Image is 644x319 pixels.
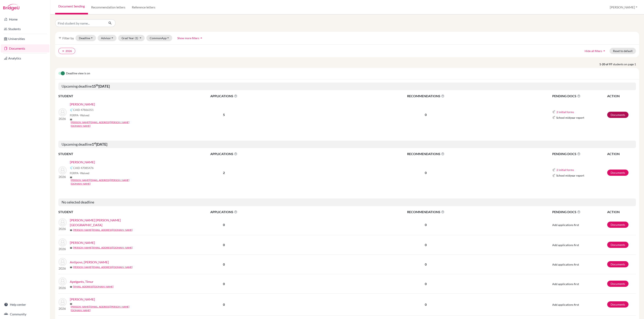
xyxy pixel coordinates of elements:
[59,238,67,246] img: Andersson, Emma
[73,246,133,249] a: [PERSON_NAME][EMAIL_ADDRESS][DOMAIN_NAME]
[59,108,67,116] img: Lee, Lisa
[309,242,542,247] p: 0
[1,35,49,43] a: Universities
[70,118,72,121] span: mail
[58,141,636,148] h5: Upcoming deadline
[1,15,49,23] a: Home
[70,297,95,302] a: [PERSON_NAME]
[70,279,93,284] a: Apelgants, Timur
[552,110,555,113] img: Common App logo
[1,301,49,309] a: Help center
[552,282,579,286] span: Add applications first
[59,166,67,174] img: Castello, Julia
[552,151,607,156] span: PENDING DOCS
[585,49,602,53] span: Hide all filters
[556,110,574,114] button: 2 initial forms
[58,36,62,40] i: filter_list
[70,266,72,269] span: mail
[55,19,105,27] input: Find student by name...
[58,198,636,206] h5: No selected deadline
[135,36,138,40] span: (1)
[552,168,555,172] img: Common App logo
[59,306,67,311] p: 2026
[62,50,65,52] i: clear
[223,243,225,247] b: 0
[73,228,133,232] a: [PERSON_NAME][EMAIL_ADDRESS][DOMAIN_NAME]
[223,113,225,117] b: 5
[70,247,72,249] span: mail
[309,112,542,117] p: 0
[58,151,139,156] th: STUDENT
[199,36,203,40] i: arrow_drop_up
[309,302,542,307] p: 0
[139,94,309,98] span: APPLICATIONS
[59,246,67,251] p: 2026
[556,173,584,178] span: School midyear report
[78,113,89,117] span: - Waived
[309,281,542,286] p: 0
[581,48,610,54] button: Hide all filtersarrow_drop_up
[1,25,49,33] a: Students
[309,210,542,214] span: RECOMMENDATIONS
[552,210,607,214] span: PENDING DOCS
[1,44,49,52] a: Documents
[3,4,19,10] img: Bridge-U
[59,266,67,271] p: 2026
[309,151,542,156] span: RECOMMENDATIONS
[309,94,542,98] span: RECOMMENDATIONS
[92,142,107,146] b: 1 [DATE]
[607,222,629,228] a: Documents
[223,223,225,227] b: 0
[608,3,639,11] button: [PERSON_NAME]
[70,113,89,117] span: FERPA
[607,209,636,215] th: ACTION
[610,48,636,54] button: Reset to default
[78,171,89,175] span: - Waived
[66,71,90,76] span: Deadline view is on
[98,35,117,41] button: Advisor
[96,84,98,87] sup: th
[552,263,579,266] span: Add applications first
[71,121,142,128] a: [PERSON_NAME][EMAIL_ADDRESS][PERSON_NAME][DOMAIN_NAME]
[552,243,579,247] span: Add applications first
[223,282,225,286] b: 0
[58,48,75,54] button: clear2026
[58,209,139,215] th: STUDENT
[75,35,96,41] button: Deadline
[71,178,142,186] a: [PERSON_NAME][EMAIL_ADDRESS][PERSON_NAME][DOMAIN_NAME]
[94,142,96,145] sup: st
[139,151,309,156] span: APPLICATIONS
[309,262,542,267] p: 0
[62,36,74,40] span: Filter by
[71,305,142,312] a: [PERSON_NAME][EMAIL_ADDRESS][PERSON_NAME][DOMAIN_NAME]
[70,108,73,111] img: Common App logo
[59,116,67,121] p: 2026
[70,286,72,288] span: mail
[59,226,67,231] p: 2026
[59,174,67,179] p: 2026
[58,93,139,99] th: STUDENT
[59,298,67,306] img: Berglund, Jakob
[139,210,309,214] span: APPLICATIONS
[70,171,89,175] span: FERPA
[552,223,579,227] span: Add applications first
[146,35,172,41] button: CommonApp
[1,54,49,62] a: Analytics
[70,102,95,107] a: [PERSON_NAME]
[73,265,133,269] a: [PERSON_NAME][EMAIL_ADDRESS][DOMAIN_NAME]
[73,108,94,112] span: CAID 47866351
[607,242,629,248] a: Documents
[607,93,636,99] th: ACTION
[556,116,584,120] span: School midyear report
[552,94,607,98] span: PENDING DOCS
[59,258,67,266] img: Antipovs, Mihails
[602,49,606,53] i: arrow_drop_up
[223,171,225,175] b: 2
[73,166,94,170] span: CAID 47085476
[59,218,67,226] img: Abalo Iglesias, Santiago
[556,168,574,172] button: 2 initial forms
[223,303,225,306] b: 0
[58,83,636,90] h5: Upcoming deadline
[552,303,579,306] span: Add applications first
[552,174,555,177] img: Common App logo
